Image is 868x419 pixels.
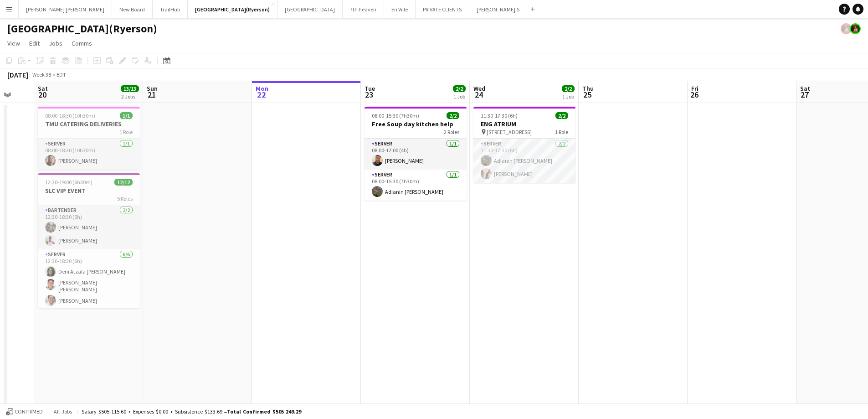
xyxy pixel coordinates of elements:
button: 7th heaven [343,0,384,18]
a: Jobs [45,37,66,49]
a: View [4,37,24,49]
h1: [GEOGRAPHIC_DATA](Ryerson) [7,22,157,36]
button: [PERSON_NAME] [PERSON_NAME] [19,0,112,18]
span: View [7,39,20,47]
div: Salary $505 115.60 + Expenses $0.00 + Subsistence $133.69 = [82,408,301,415]
span: Week 38 [30,71,53,78]
button: New Board [112,0,153,18]
app-user-avatar: Yani Salas [841,23,852,34]
a: Edit [26,37,43,49]
button: PRIVATE CLIENTS [416,0,469,18]
span: Jobs [49,39,62,47]
span: Comms [72,39,92,47]
span: Edit [29,39,40,47]
button: En Ville [384,0,416,18]
div: EDT [56,71,66,78]
a: Comms [68,37,96,49]
button: [GEOGRAPHIC_DATA] [277,0,343,18]
button: TrailHub [153,0,188,18]
button: [PERSON_NAME]'S [469,0,527,18]
button: [GEOGRAPHIC_DATA](Ryerson) [188,0,277,18]
div: [DATE] [7,70,28,79]
span: Confirmed [15,409,43,415]
app-user-avatar: Yani Salas [850,23,861,34]
button: Confirmed [5,407,44,417]
span: Total Confirmed $505 249.29 [227,408,301,415]
span: All jobs [52,408,74,415]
